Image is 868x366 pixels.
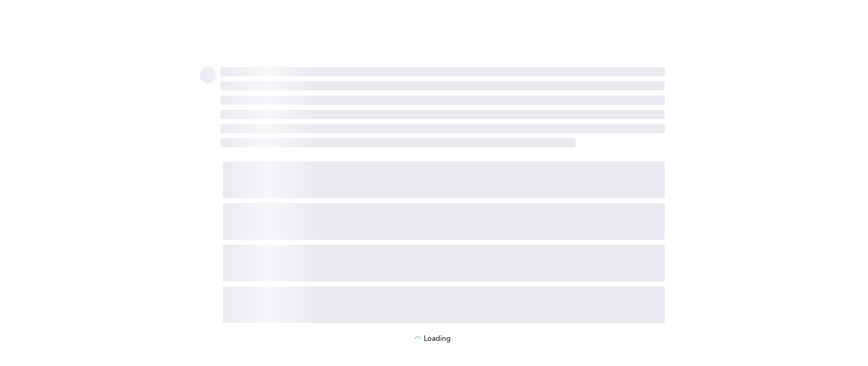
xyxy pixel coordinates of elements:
[223,203,665,240] span: ‌
[221,110,665,119] span: ‌
[200,67,216,83] span: ‌
[221,67,665,76] span: ‌
[221,81,665,91] span: ‌
[221,138,576,147] span: ‌
[424,335,451,343] p: Loading
[223,245,665,281] span: ‌
[223,161,665,198] span: ‌
[221,124,665,133] span: ‌
[221,96,665,105] span: ‌
[223,286,665,323] span: ‌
